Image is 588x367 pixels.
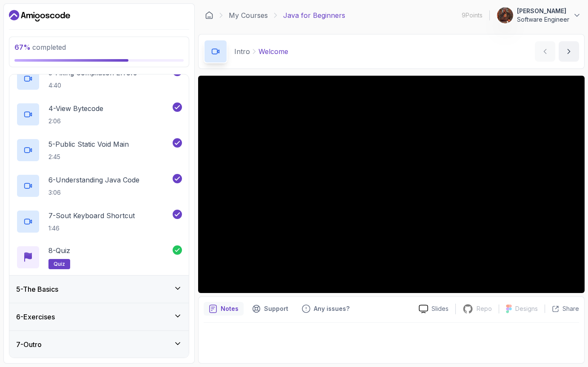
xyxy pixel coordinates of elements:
[48,153,129,161] p: 2:45
[48,245,70,256] p: 8 - Quiz
[16,138,182,162] button: 5-Public Static Void Main2:45
[48,188,139,197] p: 3:06
[9,9,70,23] a: Dashboard
[198,76,585,293] iframe: 1 - Hi
[515,304,538,313] p: Designs
[16,284,58,294] h3: 5 - The Basics
[221,304,239,313] p: Notes
[412,304,455,313] a: Slides
[48,175,139,185] p: 6 - Understanding Java Code
[9,276,189,303] button: 5-The Basics
[205,11,213,20] a: Dashboard
[16,67,182,91] button: 3-Fixing Compilation Errors4:40
[497,7,581,24] button: user profile image[PERSON_NAME]Software Engineer
[16,312,55,322] h3: 6 - Exercises
[234,46,250,57] p: Intro
[14,43,31,51] span: 67 %
[16,174,182,198] button: 6-Understanding Java Code3:06
[535,41,555,62] button: previous content
[204,302,244,316] button: notes button
[477,304,492,313] p: Repo
[432,304,449,313] p: Slides
[9,331,189,358] button: 7-Outro
[48,103,103,114] p: 4 - View Bytecode
[16,210,182,233] button: 7-Sout Keyboard Shortcut1:46
[48,224,135,233] p: 1:46
[16,102,182,126] button: 4-View Bytecode2:06
[297,302,355,316] button: Feedback button
[48,139,129,149] p: 5 - Public Static Void Main
[48,211,135,221] p: 7 - Sout Keyboard Shortcut
[283,10,345,20] p: Java for Beginners
[559,41,579,62] button: next content
[462,11,483,20] p: 9 Points
[54,261,65,267] span: quiz
[247,302,293,316] button: Support button
[517,15,569,24] p: Software Engineer
[48,81,137,90] p: 4:40
[16,339,42,350] h3: 7 - Outro
[9,303,189,330] button: 6-Exercises
[14,43,66,51] span: completed
[229,10,268,20] a: My Courses
[562,304,579,313] p: Share
[517,7,569,15] p: [PERSON_NAME]
[545,304,579,313] button: Share
[258,46,288,57] p: Welcome
[264,304,288,313] p: Support
[314,304,349,313] p: Any issues?
[16,245,182,269] button: 8-Quizquiz
[497,7,513,23] img: user profile image
[48,117,103,125] p: 2:06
